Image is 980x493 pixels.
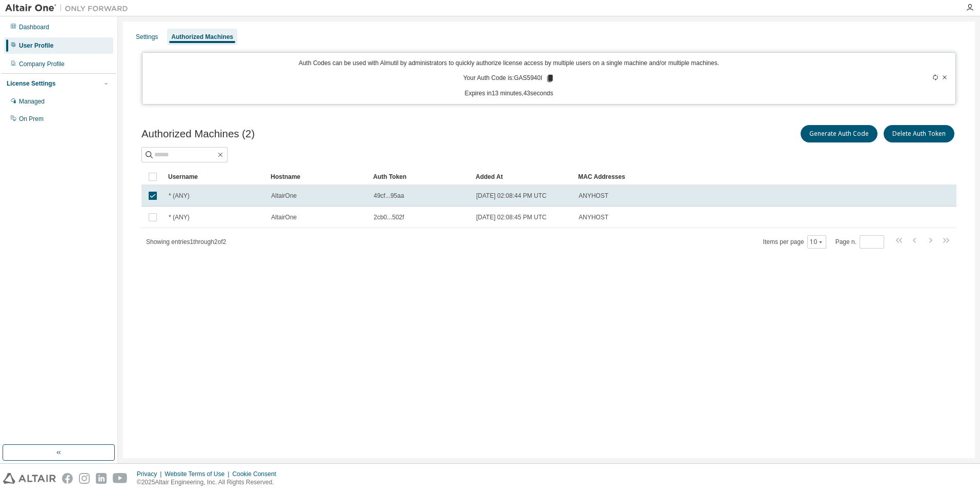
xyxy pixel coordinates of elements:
[374,213,404,221] span: 2cb0...502f
[136,33,158,41] div: Settings
[169,192,190,200] span: * (ANY)
[62,473,73,484] img: facebook.svg
[96,473,107,484] img: linkedin.svg
[137,478,282,487] p: © 2025 Altair Engineering, Inc. All Rights Reserved.
[476,213,546,221] span: [DATE] 02:08:45 PM UTC
[146,238,226,245] span: Showing entries 1 through 2 of 2
[19,60,65,68] div: Company Profile
[463,74,555,83] p: Your Auth Code is: GAS5940I
[3,473,56,484] img: altair_logo.svg
[137,470,165,478] div: Privacy
[165,470,232,478] div: Website Terms of Use
[763,235,826,249] span: Items per page
[579,192,608,200] span: ANYHOST
[835,235,884,249] span: Page n.
[169,213,190,221] span: * (ANY)
[884,125,954,142] button: Delete Auth Token
[171,33,233,41] div: Authorized Machines
[149,59,870,68] p: Auth Codes can be used with Almutil by administrators to quickly authorize license access by mult...
[149,89,870,98] p: Expires in 13 minutes, 43 seconds
[271,192,297,200] span: AltairOne
[476,169,570,185] div: Added At
[579,213,608,221] span: ANYHOST
[271,169,365,185] div: Hostname
[373,169,467,185] div: Auth Token
[271,213,297,221] span: AltairOne
[19,97,45,106] div: Managed
[7,79,55,88] div: License Settings
[374,192,404,200] span: 49cf...95aa
[810,238,824,246] button: 10
[113,473,128,484] img: youtube.svg
[79,473,90,484] img: instagram.svg
[168,169,262,185] div: Username
[5,3,133,13] img: Altair One
[476,192,546,200] span: [DATE] 02:08:44 PM UTC
[578,169,849,185] div: MAC Addresses
[19,115,44,123] div: On Prem
[19,42,53,50] div: User Profile
[232,470,282,478] div: Cookie Consent
[141,128,255,140] span: Authorized Machines (2)
[19,23,49,31] div: Dashboard
[801,125,877,142] button: Generate Auth Code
